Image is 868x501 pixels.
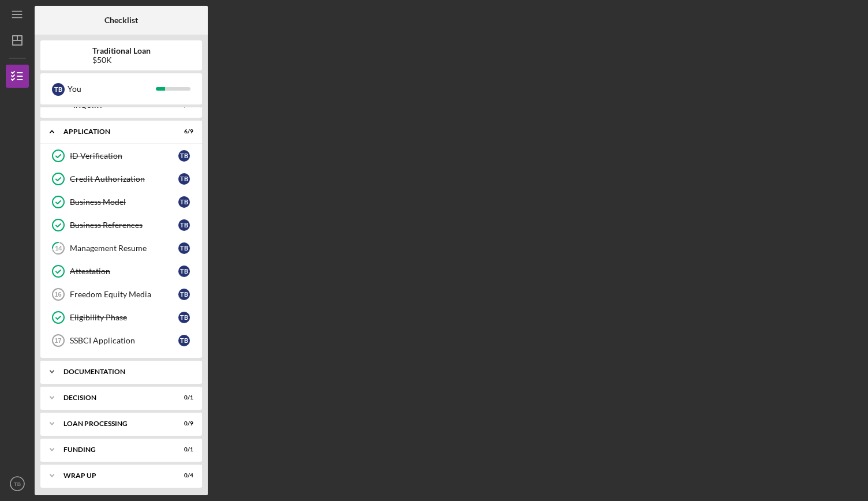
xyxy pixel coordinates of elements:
[63,420,164,427] div: Loan Processing
[46,283,196,306] a: 16Freedom Equity MediaTB
[70,336,178,345] div: SSBCI Application
[63,446,164,453] div: Funding
[63,128,164,135] div: Application
[63,472,164,479] div: Wrap up
[92,55,151,65] div: $50K
[70,174,178,184] div: Credit Authorization
[46,329,196,352] a: 17SSBCI ApplicationTB
[178,219,190,231] div: T B
[46,144,196,167] a: ID VerificationTB
[70,151,178,160] div: ID Verification
[173,472,193,479] div: 0 / 4
[178,266,190,277] div: T B
[46,167,196,190] a: Credit AuthorizationTB
[104,16,138,25] b: Checklist
[70,290,178,299] div: Freedom Equity Media
[173,394,193,401] div: 0 / 1
[178,312,190,323] div: T B
[46,260,196,283] a: AttestationTB
[173,420,193,427] div: 0 / 9
[46,190,196,214] a: Business ModelTB
[70,220,178,230] div: Business References
[173,446,193,453] div: 0 / 1
[178,335,190,346] div: T B
[70,313,178,322] div: Eligibility Phase
[70,267,178,276] div: Attestation
[63,368,188,375] div: Documentation
[55,245,62,252] tspan: 14
[46,214,196,237] a: Business ReferencesTB
[178,242,190,254] div: T B
[178,150,190,162] div: T B
[92,46,151,55] b: Traditional Loan
[173,128,193,135] div: 6 / 9
[178,289,190,300] div: T B
[46,306,196,329] a: Eligibility PhaseTB
[68,79,156,99] div: You
[54,291,61,298] tspan: 16
[54,337,61,344] tspan: 17
[14,481,21,487] text: TB
[63,394,164,401] div: Decision
[178,173,190,185] div: T B
[52,83,65,96] div: T B
[178,196,190,208] div: T B
[70,197,178,207] div: Business Model
[6,472,29,495] button: TB
[46,237,196,260] a: 14Management ResumeTB
[70,244,178,253] div: Management Resume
